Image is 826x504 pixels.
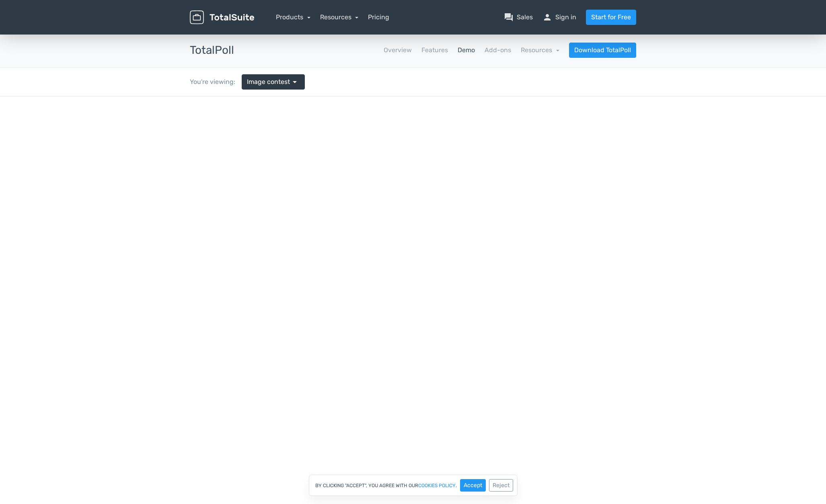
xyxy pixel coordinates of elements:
[485,45,511,55] a: Add-ons
[504,12,514,22] span: question_answer
[504,12,533,22] a: question_answerSales
[384,45,412,55] a: Overview
[247,77,290,87] span: Image contest
[569,43,636,58] a: Download TotalPoll
[460,479,486,492] button: Accept
[521,46,559,54] a: Resources
[242,74,305,90] a: Image contest arrow_drop_down
[309,475,518,496] div: By clicking "Accept", you agree with our .
[542,12,576,22] a: personSign in
[368,12,389,22] a: Pricing
[418,483,456,488] a: cookies policy
[586,10,636,25] a: Start for Free
[542,12,552,22] span: person
[290,77,300,87] span: arrow_drop_down
[190,44,234,57] h3: TotalPoll
[489,479,513,492] button: Reject
[276,13,310,21] a: Products
[320,13,359,21] a: Resources
[458,45,475,55] a: Demo
[190,10,254,24] img: TotalSuite for WordPress
[190,77,242,87] div: You're viewing:
[421,45,448,55] a: Features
